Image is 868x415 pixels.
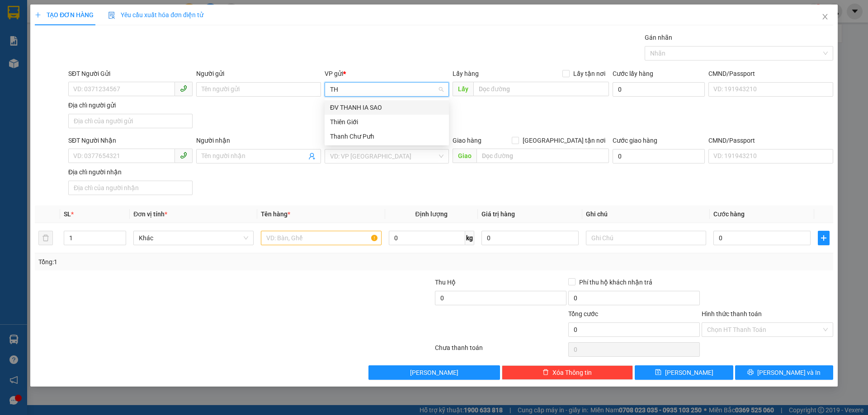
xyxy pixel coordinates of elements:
span: Tổng cước [568,310,598,317]
label: Cước giao hàng [613,137,657,144]
button: save[PERSON_NAME] [635,365,733,380]
span: delete [542,369,549,376]
span: TẠO ĐƠN HÀNG [35,11,94,19]
div: ĐV THANH IA SAO [330,103,443,112]
span: Lấy hàng [453,70,479,77]
div: CMND/Passport [708,135,833,145]
button: deleteXóa Thông tin [502,365,633,380]
button: Close [812,5,838,30]
div: Địa chỉ người gửi [68,100,193,110]
span: [GEOGRAPHIC_DATA] tận nơi [519,135,609,145]
div: Thanh Chư Pưh [325,129,449,144]
strong: 0901 900 568 [58,25,131,42]
span: plus [818,234,829,242]
div: Chưa thanh toán [434,343,567,359]
div: Tổng: 1 [38,257,335,267]
img: icon [108,12,115,19]
input: Cước lấy hàng [613,82,705,97]
div: ĐV THANH IA SAO [325,100,449,115]
span: SL [64,210,71,218]
input: 0 [481,231,579,245]
span: close [821,13,829,20]
button: delete [38,231,53,245]
strong: Sài Gòn: [6,25,33,34]
span: Xóa Thông tin [552,368,592,378]
th: Ghi chú [582,205,710,223]
label: Gán nhãn [645,34,672,41]
div: Thiên Giới [325,115,449,129]
span: Khác [139,231,248,245]
input: Địa chỉ của người nhận [68,181,193,195]
strong: 0901 933 179 [58,44,103,52]
span: plus [35,12,41,18]
span: Phí thu hộ khách nhận trả [576,277,656,287]
strong: [PERSON_NAME]: [58,25,115,34]
div: Thanh Chư Pưh [330,131,443,141]
label: Cước lấy hàng [613,70,653,77]
div: Thiên Giới [330,117,443,127]
button: plus [818,231,830,245]
span: Định lượng [415,210,448,218]
span: Giao hàng [453,137,481,144]
span: kg [465,231,474,245]
span: [PERSON_NAME] [410,368,458,378]
input: Dọc đường [473,82,609,96]
span: phone [180,85,187,92]
span: VP GỬI: [6,56,45,69]
input: Địa chỉ của người gửi [68,114,193,128]
label: Hình thức thanh toán [702,310,762,317]
span: Giá trị hàng [481,210,515,218]
span: Lấy [453,82,473,96]
span: Điểm vé On Iasao [6,56,104,82]
button: printer[PERSON_NAME] và In [735,365,833,380]
div: SĐT Người Nhận [68,135,193,145]
input: Dọc đường [476,149,609,163]
span: [PERSON_NAME] [665,368,713,378]
span: [PERSON_NAME] và In [757,368,821,378]
div: SĐT Người Gửi [68,69,193,79]
span: Thu Hộ [435,279,456,286]
span: Giao [453,149,476,163]
span: Cước hàng [713,210,745,218]
strong: 0931 600 979 [6,25,49,42]
div: Người gửi [196,69,321,79]
span: phone [180,152,187,159]
div: CMND/Passport [708,69,833,79]
input: Cước giao hàng [613,149,705,163]
span: ĐỨC ĐẠT GIA LAI [25,9,113,21]
div: Địa chỉ người nhận [68,167,193,177]
div: Người nhận [196,135,321,145]
span: Đơn vị tính [133,210,167,218]
span: Tên hàng [261,210,290,218]
input: Ghi Chú [586,231,706,245]
strong: 0901 936 968 [6,44,50,52]
button: [PERSON_NAME] [368,365,500,380]
span: save [655,369,661,376]
span: Lấy tận nơi [570,69,609,79]
div: VP gửi [325,69,449,79]
input: VD: Bàn, Ghế [261,231,381,245]
span: Yêu cầu xuất hóa đơn điện tử [108,11,203,19]
span: user-add [308,153,316,160]
span: printer [747,369,754,376]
